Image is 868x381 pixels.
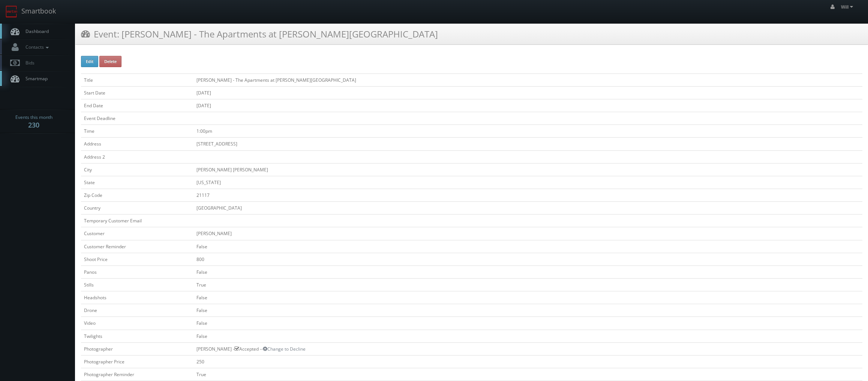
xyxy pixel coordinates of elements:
td: Temporary Customer Email [81,214,193,227]
td: Photographer Reminder [81,368,193,381]
td: Photographer Price [81,355,193,368]
td: [GEOGRAPHIC_DATA] [193,202,862,214]
td: Time [81,125,193,138]
a: Change to Decline [263,346,306,352]
span: Will [841,4,855,10]
td: Event Deadline [81,112,193,125]
td: 1:00pm [193,125,862,138]
td: [DATE] [193,86,862,99]
td: False [193,304,862,317]
td: [US_STATE] [193,176,862,189]
td: [PERSON_NAME] [193,227,862,240]
td: Customer Reminder [81,240,193,253]
td: [DATE] [193,99,862,112]
span: Contacts [22,44,51,50]
td: Panos [81,265,193,278]
span: Smartmap [22,75,48,82]
td: Twilights [81,330,193,342]
td: False [193,240,862,253]
td: End Date [81,99,193,112]
td: Address [81,138,193,150]
td: City [81,163,193,176]
td: Zip Code [81,189,193,201]
td: Country [81,202,193,214]
td: False [193,265,862,278]
span: Events this month [15,114,52,121]
td: 250 [193,355,862,368]
td: False [193,291,862,304]
td: [PERSON_NAME] [PERSON_NAME] [193,163,862,176]
td: Shoot Price [81,253,193,265]
td: Video [81,317,193,330]
img: smartbook-logo.png [6,6,18,18]
span: Dashboard [22,28,49,34]
td: Photographer [81,342,193,355]
td: Start Date [81,86,193,99]
td: Title [81,73,193,86]
td: State [81,176,193,189]
td: Address 2 [81,150,193,163]
td: [STREET_ADDRESS] [193,138,862,150]
button: Delete [99,56,121,67]
td: True [193,368,862,381]
span: Bids [22,60,34,66]
td: 800 [193,253,862,265]
td: [PERSON_NAME] - Accepted -- [193,342,862,355]
td: True [193,278,862,291]
td: Customer [81,227,193,240]
td: False [193,317,862,330]
td: 21117 [193,189,862,201]
td: False [193,330,862,342]
td: Stills [81,278,193,291]
h3: Event: [PERSON_NAME] - The Apartments at [PERSON_NAME][GEOGRAPHIC_DATA] [81,27,438,40]
td: Drone [81,304,193,317]
td: Headshots [81,291,193,304]
strong: 230 [28,120,39,129]
td: [PERSON_NAME] - The Apartments at [PERSON_NAME][GEOGRAPHIC_DATA] [193,73,862,86]
button: Edit [81,56,98,67]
